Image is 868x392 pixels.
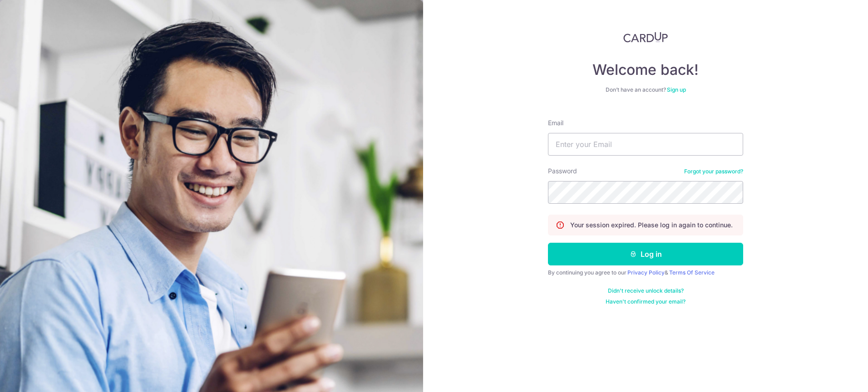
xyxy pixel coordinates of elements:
input: Enter your Email [548,133,743,156]
label: Password [548,167,577,176]
a: Sign up [667,86,686,93]
a: Haven't confirmed your email? [606,298,686,305]
a: Didn't receive unlock details? [608,287,684,294]
a: Privacy Policy [627,269,665,276]
button: Log in [548,243,743,265]
a: Terms Of Service [669,269,715,276]
label: Email [548,118,563,127]
a: Forgot your password? [684,168,743,175]
img: CardUp Logo [623,32,668,43]
div: By continuing you agree to our & [548,269,743,276]
h4: Welcome back! [548,61,743,79]
p: Your session expired. Please log in again to continue. [570,220,733,230]
div: Don’t have an account? [548,86,743,93]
